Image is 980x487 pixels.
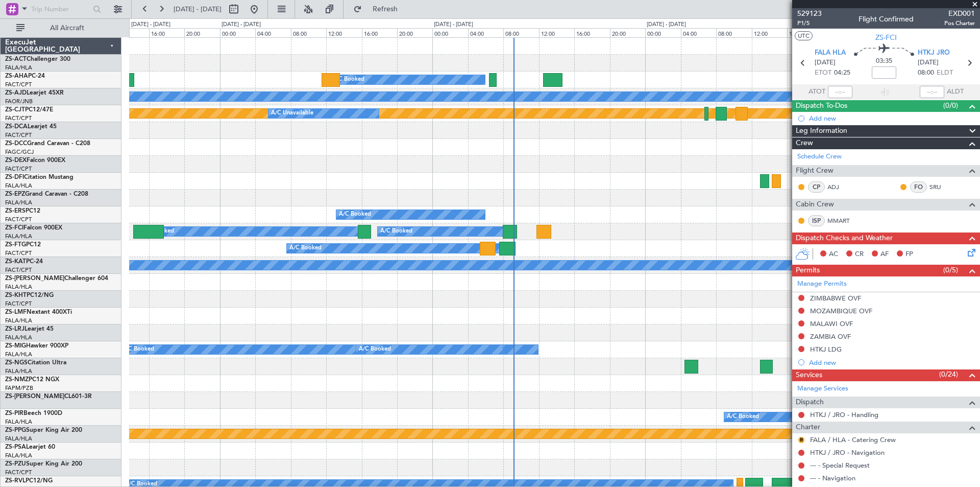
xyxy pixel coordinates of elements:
a: FACT/CPT [5,249,32,257]
span: (0/5) [943,265,958,275]
button: All Aircraft [11,20,111,36]
a: FALA/HLA [5,351,32,358]
a: ZS-KHTPC12/NG [5,292,54,298]
a: ZS-AJDLearjet 45XR [5,90,64,96]
a: FACT/CPT [5,81,32,88]
div: [DATE] - [DATE] [647,20,686,29]
div: 20:00 [610,28,645,37]
span: ZS-MIG [5,343,26,349]
div: MALAWI OVF [810,319,853,328]
a: ZS-DFICitation Mustang [5,174,73,180]
div: 04:00 [681,28,716,37]
a: FALA/HLA [5,64,32,72]
span: ATOT [808,87,825,97]
span: ZS-AJD [5,90,27,96]
span: FP [905,249,913,260]
a: Manage Permits [797,279,847,289]
span: [DATE] [918,58,939,68]
span: FALA HLA [815,48,846,58]
span: Cabin Crew [796,199,834,211]
a: MMART [827,216,850,225]
a: HTKJ / JRO - Handling [810,410,878,419]
a: FALA/HLA [5,418,32,426]
a: Manage Services [797,384,848,394]
span: Dispatch [796,397,824,408]
div: 00:00 [432,28,468,37]
a: ZS-[PERSON_NAME]CL601-3R [5,393,92,400]
div: 12:00 [539,28,574,37]
a: ZS-KATPC-24 [5,259,43,265]
div: Flight Confirmed [859,14,914,25]
span: ALDT [947,87,964,97]
div: HTKJ LDG [810,345,842,354]
div: Add new [809,114,975,123]
span: ZS-DEX [5,157,27,164]
div: 20:00 [184,28,219,37]
div: 08:00 [503,28,538,37]
div: ZAMBIA OVF [810,332,851,341]
span: Crew [796,137,813,149]
div: A/C Unavailable [271,106,313,121]
span: ZS-FCI [5,225,23,231]
div: A/C Booked [727,409,759,425]
span: ZS-DCA [5,124,28,130]
span: ZS-PIR [5,410,23,416]
button: Refresh [349,1,410,17]
a: ZS-DCCGrand Caravan - C208 [5,141,90,147]
a: ZS-EPZGrand Caravan - C208 [5,191,88,197]
span: Flight Crew [796,165,834,177]
div: 16:00 [787,28,822,37]
a: HTKJ / JRO - Navigation [810,448,885,457]
button: UTC [795,31,813,40]
div: 00:00 [645,28,680,37]
div: FO [910,181,927,193]
div: 20:00 [397,28,432,37]
span: Services [796,369,822,381]
a: FAGC/GCJ [5,148,34,156]
a: ZS-PPGSuper King Air 200 [5,427,82,433]
div: A/C Booked [332,72,364,87]
span: Dispatch To-Dos [796,100,847,112]
a: ZS-LRJLearjet 45 [5,326,54,332]
a: FALA/HLA [5,334,32,341]
a: ZS-NMZPC12 NGX [5,377,59,383]
span: ZS-KHT [5,292,27,298]
div: 12:00 [326,28,361,37]
div: ISP [808,215,825,226]
div: 12:00 [752,28,787,37]
div: MOZAMBIQUE OVF [810,307,872,315]
a: --- - Special Request [810,461,870,470]
span: ZS-FCI [875,32,897,43]
span: ZS-RVL [5,478,26,484]
div: 16:00 [149,28,184,37]
a: ZS-MIGHawker 900XP [5,343,68,349]
span: Leg Information [796,125,847,137]
a: FACT/CPT [5,469,32,476]
button: R [798,437,804,443]
div: 16:00 [574,28,609,37]
div: 04:00 [468,28,503,37]
span: ZS-[PERSON_NAME] [5,393,64,400]
span: ZS-FTG [5,242,26,248]
a: --- - Navigation [810,474,855,482]
a: ZS-RVLPC12/NG [5,478,53,484]
div: ZIMBABWE OVF [810,294,861,303]
span: ZS-PPG [5,427,26,433]
a: ZS-CJTPC12/47E [5,107,53,113]
span: All Aircraft [27,25,108,32]
div: Add new [809,358,975,367]
a: FALA/HLA [5,182,32,190]
a: FACT/CPT [5,131,32,139]
div: [DATE] - [DATE] [222,20,261,29]
span: ZS-ACT [5,56,27,62]
a: FACT/CPT [5,266,32,274]
span: Charter [796,422,820,433]
span: ZS-LRJ [5,326,24,332]
span: Pos Charter [944,19,975,28]
span: P1/5 [797,19,822,28]
a: ADJ [827,182,850,192]
a: Schedule Crew [797,152,842,162]
a: FALA/HLA [5,452,32,459]
a: ZS-DCALearjet 45 [5,124,57,130]
div: A/C Booked [359,342,391,357]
